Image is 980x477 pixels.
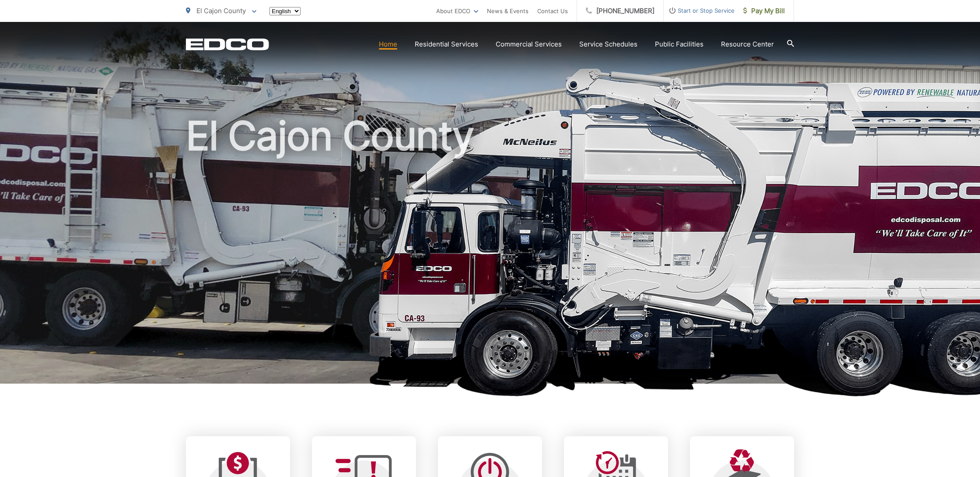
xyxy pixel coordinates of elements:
a: News & Events [487,6,528,16]
a: Public Facilities [655,39,703,50]
a: Service Schedules [579,39,637,50]
h1: El Cajon County [186,114,794,392]
a: EDCD logo. Return to the homepage. [186,38,269,50]
a: Commercial Services [496,39,562,50]
a: About EDCO [436,6,478,16]
span: Pay My Bill [743,6,785,16]
a: Residential Services [415,39,478,50]
a: Home [379,39,397,50]
select: Select a language [269,7,301,15]
span: El Cajon County [196,7,246,15]
a: Resource Center [721,39,774,50]
a: Contact Us [537,6,568,16]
